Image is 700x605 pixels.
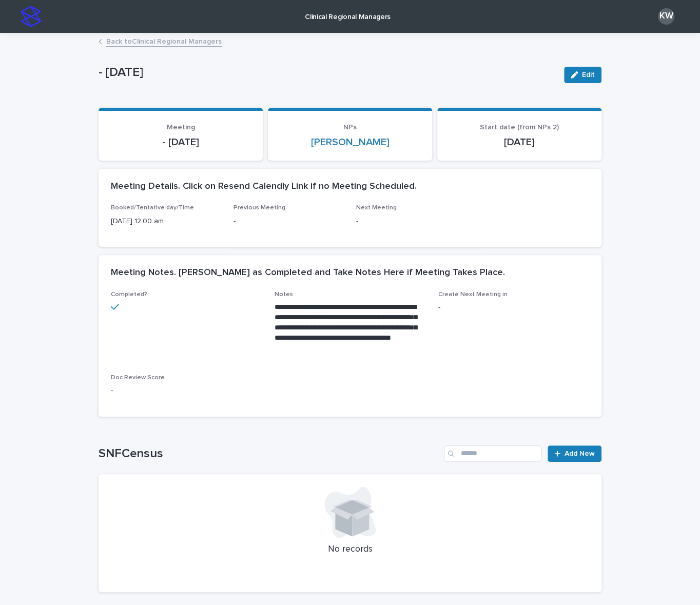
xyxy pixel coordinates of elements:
[356,205,397,211] span: Next Meeting
[480,124,559,131] span: Start date (from NPs 2)
[111,181,417,192] h2: Meeting Details. Click on Resend Calendly Link if no Meeting Scheduled.
[564,67,601,83] button: Edit
[438,291,507,298] span: Create Next Meeting in
[111,385,262,396] p: -
[356,216,466,227] p: -
[111,291,147,298] span: Completed?
[99,446,440,461] h1: SNFCensus
[343,124,357,131] span: NPs
[106,35,222,47] a: Back toClinical Regional Managers
[548,445,601,462] a: Add New
[111,544,589,555] p: No records
[565,450,595,457] span: Add New
[111,375,165,381] span: Doc Review Score
[111,136,250,148] p: - [DATE]
[438,302,589,313] p: -
[450,136,589,148] p: [DATE]
[275,291,293,298] span: Notes
[658,8,674,25] div: KW
[99,65,556,80] p: - [DATE]
[582,71,595,79] span: Edit
[167,124,195,131] span: Meeting
[111,267,505,279] h2: Meeting Notes. [PERSON_NAME] as Completed and Take Notes Here if Meeting Takes Place.
[234,216,344,227] p: -
[111,216,221,227] p: [DATE] 12:00 am
[234,205,285,211] span: Previous Meeting
[111,205,194,211] span: Booked/Tentative day/Time
[21,6,41,27] img: stacker-logo-s-only.png
[444,445,541,462] input: Search
[311,136,390,148] a: [PERSON_NAME]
